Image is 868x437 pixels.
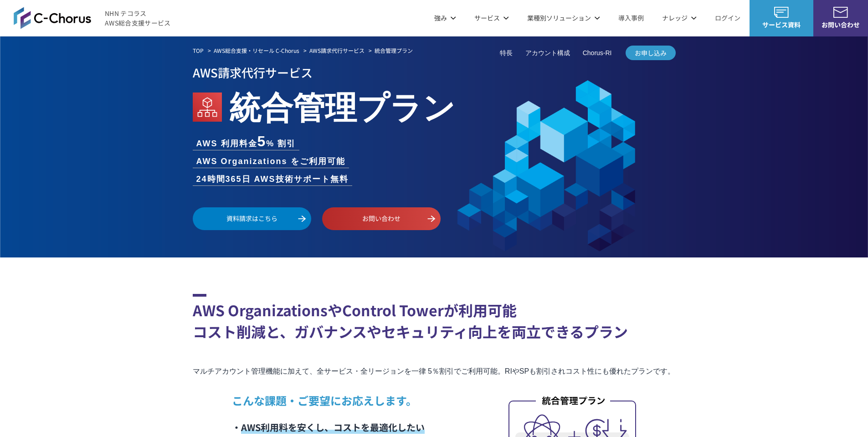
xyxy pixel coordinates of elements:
img: AWS総合支援サービス C-Chorus サービス資料 [774,7,789,18]
p: こんな課題・ご要望にお応えします。 [232,392,487,409]
a: AWS総合支援・リセール C-Chorus [214,46,299,55]
p: マルチアカウント管理機能に加えて、全サービス・全リージョンを一律 5％割引でご利用可能。RIやSPも割引されコスト性にも優れたプランです。 [193,365,676,378]
p: サービス [474,13,509,23]
a: 導入事例 [618,13,644,23]
h2: AWS OrganizationsやControl Towerが利用可能 コスト削減と、ガバナンスやセキュリティ向上を両立できるプラン [193,294,676,342]
a: お問い合わせ [322,207,441,230]
a: Chorus-RI [583,48,612,58]
img: AWS Organizations [193,93,222,122]
p: AWS請求代行サービス [193,62,676,82]
img: お問い合わせ [833,7,848,18]
span: 5 [257,133,267,149]
em: 統合管理プラン [375,46,413,54]
a: AWS総合支援サービス C-ChorusNHN テコラスAWS総合支援サービス [14,7,171,29]
p: ナレッジ [662,13,697,23]
li: AWS 利用料金 % 割引 [193,134,300,150]
a: 特長 [500,48,513,58]
a: アカウント構成 [525,48,570,58]
img: AWS総合支援サービス C-Chorus [14,7,91,29]
li: AWS Organizations をご利用可能 [193,155,349,168]
a: 資料請求はこちら [193,207,311,230]
em: 統合管理プラン [229,82,455,129]
a: AWS請求代行サービス [309,46,365,55]
span: NHN テコラス AWS総合支援サービス [105,9,171,28]
a: ログイン [715,13,740,23]
span: サービス資料 [750,20,813,30]
span: お申し込み [626,48,676,58]
li: 24時間365日 AWS技術サポート無料 [193,173,352,185]
span: お問い合わせ [813,20,868,30]
p: 業種別ソリューション [527,13,600,23]
p: 強み [434,13,456,23]
a: お申し込み [626,46,676,60]
a: TOP [193,46,204,55]
span: AWS利用料を安くし、コストを最適化したい [241,421,425,434]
